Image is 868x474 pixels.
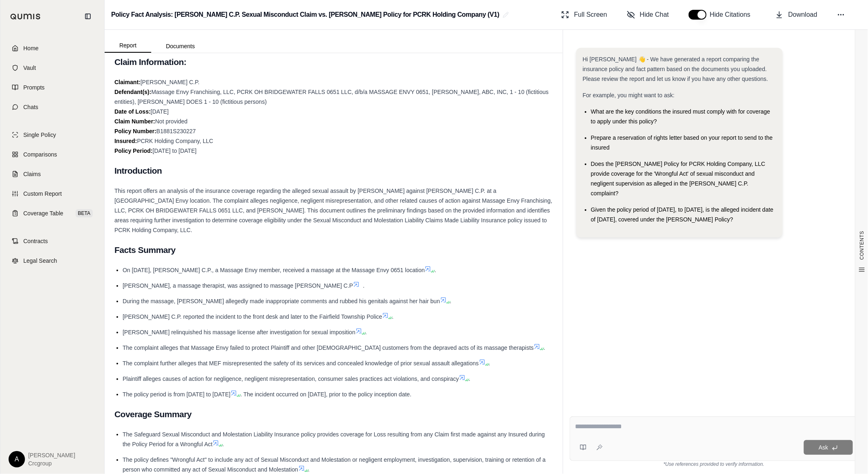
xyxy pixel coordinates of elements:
[114,128,157,134] strong: Policy Number:
[574,10,607,20] span: Full Screen
[151,40,210,53] button: Documents
[5,165,99,183] a: Claims
[10,13,41,20] img: Qumis Logo
[859,231,865,260] span: CONTENTS
[558,7,611,23] button: Full Screen
[123,391,230,398] span: The policy period is from [DATE] to [DATE]
[5,78,99,96] a: Prompts
[114,148,152,154] strong: Policy Period:
[23,209,63,217] span: Coverage Table
[583,92,675,98] span: For example, you might want to ask:
[5,126,99,144] a: Single Policy
[123,329,356,335] span: [PERSON_NAME] relinquished his massage license after investigation for sexual imposition
[114,108,151,115] strong: Date of Loss:
[5,252,99,270] a: Legal Search
[123,282,353,289] span: [PERSON_NAME], a massage therapist, was assigned to massage [PERSON_NAME] C.P
[544,344,545,351] span: .
[5,185,99,203] a: Custom Report
[123,376,459,382] span: Plaintiff alleges causes of action for negligence, negligent misrepresentation, consumer sales pr...
[114,89,151,95] strong: Defendant(s):
[363,282,365,289] span: .
[152,148,197,154] span: [DATE] to [DATE]
[114,241,553,259] h2: Facts Summary
[123,360,479,367] span: The complaint further alleges that MEF misrepresented the safety of its services and concealed kn...
[123,344,534,351] span: The complaint alleges that Massage Envy failed to protect Plaintiff and other [DEMOGRAPHIC_DATA] ...
[5,204,99,222] a: Coverage TableBETA
[308,466,310,473] span: .
[624,7,672,23] button: Hide Chat
[23,237,48,245] span: Contracts
[114,162,553,179] h2: Introduction
[114,79,141,85] strong: Claimant:
[5,39,99,57] a: Home
[114,138,137,144] strong: Insured:
[155,118,188,125] span: Not provided
[365,329,367,335] span: .
[591,161,765,197] span: Does the [PERSON_NAME] Policy for PCRK Holding Company, LLC provide coverage for the 'Wrongful Ac...
[222,441,224,447] span: .
[819,444,828,451] span: Ask
[583,56,768,82] span: Hi [PERSON_NAME] 👋 - We have generated a report comparing the insurance policy and fact pattern b...
[23,190,62,198] span: Custom Report
[23,170,41,178] span: Claims
[9,451,25,467] div: A
[772,7,821,23] button: Download
[137,138,213,144] span: PCRK Holding Company, LLC
[141,79,199,85] span: [PERSON_NAME] C.P.
[105,39,151,53] button: Report
[23,64,36,72] span: Vault
[591,206,774,223] span: Given the policy period of [DATE], to [DATE], is the alleged incident date of [DATE], covered und...
[157,128,196,134] span: B1881S230227
[23,44,38,52] span: Home
[392,313,394,320] span: .
[23,150,57,159] span: Comparisons
[114,188,553,233] span: This report offers an analysis of the insurance coverage regarding the alleged sexual assault by ...
[570,461,858,467] div: *Use references provided to verify information.
[489,360,490,367] span: .
[5,232,99,250] a: Contracts
[28,459,75,467] span: Crcgroup
[123,313,382,320] span: [PERSON_NAME] C.P. reported the incident to the front desk and later to the Fairfield Township Po...
[591,108,770,125] span: What are the key conditions the insured must comply with for coverage to apply under this policy?
[450,298,452,304] span: .
[640,10,669,20] span: Hide Chat
[123,456,546,473] span: The policy defines "Wrongful Act" to include any act of Sexual Misconduct and Molestation or negl...
[788,10,817,20] span: Download
[111,7,499,22] h2: Policy Fact Analysis: [PERSON_NAME] C.P. Sexual Misconduct Claim vs. [PERSON_NAME] Policy for PCR...
[76,209,93,217] span: BETA
[434,267,436,273] span: .
[123,431,545,447] span: The Safeguard Sexual Misconduct and Molestation Liability Insurance policy provides coverage for ...
[81,10,94,23] button: Collapse sidebar
[114,54,553,71] h2: Claim Information:
[23,131,56,139] span: Single Policy
[5,145,99,163] a: Comparisons
[123,298,440,304] span: During the massage, [PERSON_NAME] allegedly made inappropriate comments and rubbed his genitals a...
[28,451,75,459] span: [PERSON_NAME]
[804,440,853,455] button: Ask
[151,108,169,115] span: [DATE]
[591,134,773,151] span: Prepare a reservation of rights letter based on your report to send to the insured
[23,257,57,265] span: Legal Search
[469,376,470,382] span: .
[114,406,553,423] h2: Coverage Summary
[5,59,99,77] a: Vault
[114,89,549,105] span: Massage Envy Franchising, LLC, PCRK OH BRIDGEWATER FALLS 0651 LLC, d/b/a MASSAGE ENVY 0651, [PERS...
[23,83,45,92] span: Prompts
[23,103,38,111] span: Chats
[5,98,99,116] a: Chats
[123,267,425,273] span: On [DATE], [PERSON_NAME] C.P., a Massage Envy member, received a massage at the Massage Envy 0651...
[114,118,155,125] strong: Claim Number:
[710,10,756,20] span: Hide Citations
[240,391,412,398] span: . The incident occurred on [DATE], prior to the policy inception date.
